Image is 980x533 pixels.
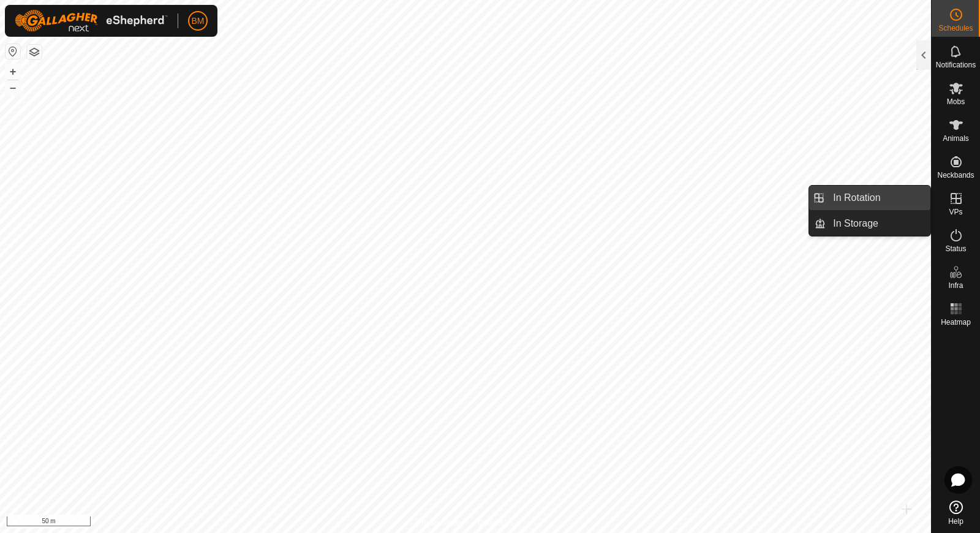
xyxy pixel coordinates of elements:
[936,61,976,69] span: Notifications
[937,172,974,179] span: Neckbands
[27,45,42,59] button: Map Layers
[6,44,20,59] button: Reset Map
[417,517,463,528] a: Privacy Policy
[943,135,969,142] span: Animals
[192,15,205,28] span: BM
[809,186,930,210] li: In Rotation
[833,191,880,205] span: In Rotation
[826,186,930,210] a: In Rotation
[6,80,20,95] button: –
[826,211,930,236] a: In Storage
[948,282,963,289] span: Infra
[941,319,971,326] span: Heatmap
[948,518,963,525] span: Help
[6,64,20,79] button: +
[945,245,966,252] span: Status
[949,208,962,216] span: VPs
[947,98,965,105] span: Mobs
[809,211,930,236] li: In Storage
[833,216,878,231] span: In Storage
[478,517,514,528] a: Contact Us
[938,25,973,32] span: Schedules
[15,10,168,32] img: Gallagher Logo
[932,496,980,530] a: Help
